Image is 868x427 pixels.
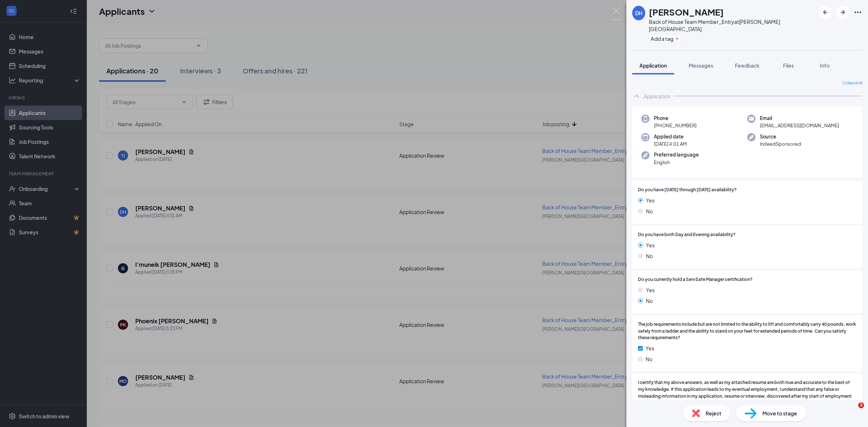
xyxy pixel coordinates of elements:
[646,344,654,352] span: Yes
[638,379,856,406] span: I certify that my above answers, as well as my attached resume are both true and accurate to the ...
[638,187,737,193] span: Do you have [DATE] through [DATE] availability?
[760,115,839,122] span: Email
[762,409,797,417] span: Move to stage
[842,80,862,86] span: Collapse all
[654,159,699,166] span: English
[858,402,864,408] span: 3
[646,196,655,204] span: Yes
[649,6,724,18] h1: [PERSON_NAME]
[783,62,794,69] span: Files
[821,8,830,17] svg: ArrowLeftNew
[646,355,652,363] span: No
[819,6,832,19] button: ArrowLeftNew
[646,297,653,305] span: No
[836,6,849,19] button: ArrowRight
[649,35,681,42] button: PlusAdd a tag
[706,409,722,417] span: Reject
[646,286,655,294] span: Yes
[646,207,653,215] span: No
[654,115,697,122] span: Phone
[843,402,861,420] iframe: Intercom live chat
[854,8,862,17] svg: Ellipses
[760,122,839,129] span: [EMAIL_ADDRESS][DOMAIN_NAME]
[838,8,847,17] svg: ArrowRight
[638,321,856,342] span: The job requirements include but are not limited to the ability to lift and comfortably carry 40 ...
[639,62,667,69] span: Application
[638,276,753,283] span: Do you currently hold a ServSafe Manager certification?
[654,151,699,158] span: Preferred language
[654,133,687,140] span: Applied date
[649,18,815,33] div: Back of House Team Member_Entry at [PERSON_NAME][GEOGRAPHIC_DATA]
[646,241,655,249] span: Yes
[638,231,736,238] span: Do you have both Day and Evening availability?
[654,140,687,148] span: [DATE] 4:01 AM
[735,62,759,69] span: Feedback
[646,252,653,260] span: No
[820,62,830,69] span: Info
[760,140,801,148] span: IndeedSponsored
[644,93,671,100] div: Application
[654,122,697,129] span: [PHONE_NUMBER]
[760,133,801,140] span: Source
[675,37,679,41] svg: Plus
[632,92,641,101] svg: ChevronUp
[689,62,713,69] span: Messages
[635,9,642,17] div: DH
